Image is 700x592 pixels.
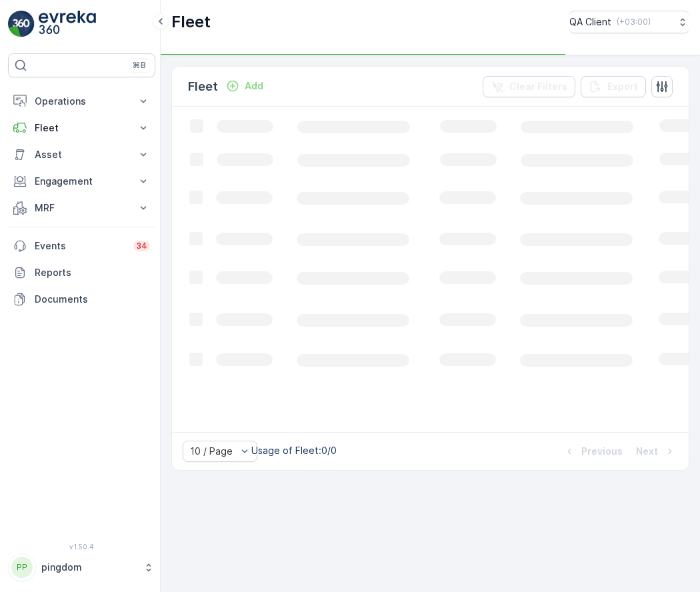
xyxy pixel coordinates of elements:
[561,443,624,459] button: Previous
[607,80,638,93] p: Export
[8,195,155,221] button: MRF
[8,259,155,286] a: Reports
[8,141,155,168] button: Asset
[11,557,33,578] div: PP
[35,95,129,108] p: Operations
[39,11,96,37] img: logo_light-DOdMpM7g.png
[35,148,129,161] p: Asset
[35,201,129,215] p: MRF
[8,88,155,115] button: Operations
[635,443,678,459] button: Next
[35,293,150,306] p: Documents
[569,15,611,29] p: QA Client
[35,266,150,279] p: Reports
[8,543,155,551] span: v 1.50.4
[581,76,646,97] button: Export
[35,175,129,188] p: Engagement
[35,239,125,253] p: Events
[8,286,155,313] a: Documents
[509,80,567,93] p: Clear Filters
[8,168,155,195] button: Engagement
[245,79,263,93] p: Add
[636,445,658,458] p: Next
[35,121,129,135] p: Fleet
[483,76,575,97] button: Clear Filters
[581,445,623,458] p: Previous
[569,11,689,33] button: QA Client(+03:00)
[8,115,155,141] button: Fleet
[188,77,218,96] p: Fleet
[8,11,35,37] img: logo
[133,60,146,71] p: ⌘B
[617,17,651,27] p: ( +03:00 )
[171,11,211,33] p: Fleet
[41,561,137,574] p: pingdom
[8,553,155,581] button: PPpingdom
[8,233,155,259] a: Events34
[136,241,147,251] p: 34
[251,444,337,457] p: Usage of Fleet : 0/0
[221,78,269,94] button: Add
